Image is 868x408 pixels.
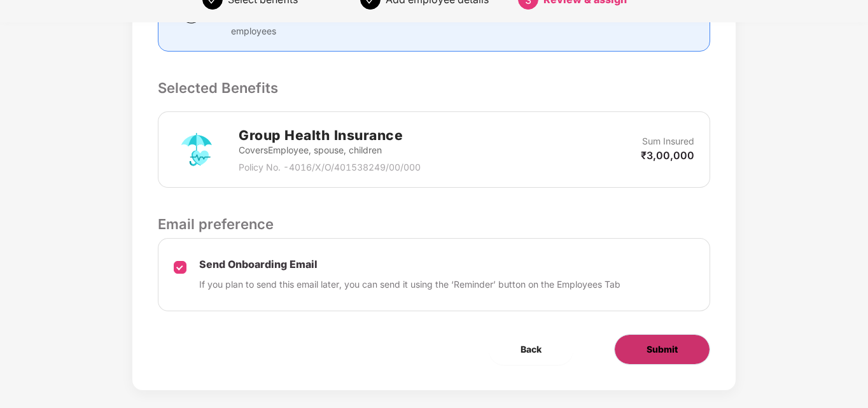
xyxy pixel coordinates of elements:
p: Email preference [158,213,710,235]
h2: Group Health Insurance [239,125,421,146]
span: Back [521,342,542,356]
p: Send Onboarding Email [199,258,620,271]
span: Submit [647,342,678,356]
button: Back [489,334,573,365]
p: Policy No. - 4016/X/O/401538249/00/000 [239,160,421,174]
p: Selected Benefits [158,77,710,99]
p: If you plan to send this email later, you can send it using the ‘Reminder’ button on the Employee... [199,278,620,292]
p: Covers Employee, spouse, children [239,143,421,157]
p: Sum Insured [642,134,694,148]
img: svg+xml;base64,PHN2ZyB4bWxucz0iaHR0cDovL3d3dy53My5vcmcvMjAwMC9zdmciIHdpZHRoPSI3MiIgaGVpZ2h0PSI3Mi... [174,127,220,172]
button: Submit [614,334,710,365]
p: ₹3,00,000 [641,148,694,162]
